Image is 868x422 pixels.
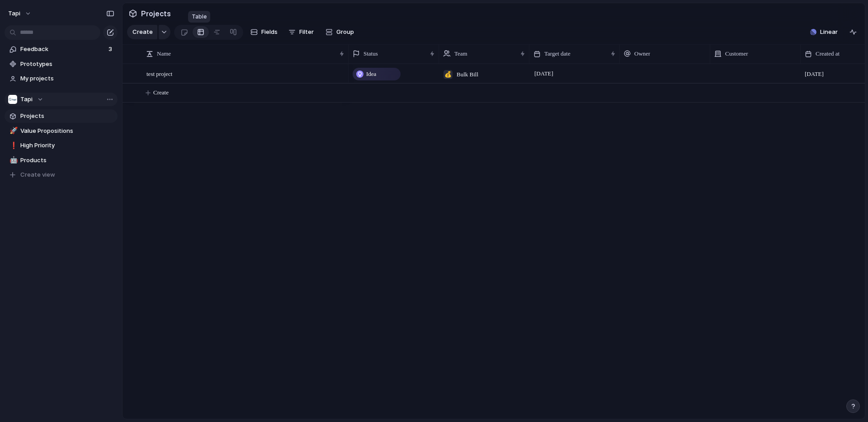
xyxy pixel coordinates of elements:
[454,49,467,58] span: Team
[20,170,55,179] span: Create view
[20,127,114,136] span: Value Propositions
[5,154,118,167] a: 🤖Products
[805,70,824,79] span: [DATE]
[8,127,17,136] button: 🚀
[5,57,118,71] a: Prototypes
[20,141,114,150] span: High Priority
[153,88,169,97] span: Create
[8,156,17,165] button: 🤖
[532,68,556,79] span: [DATE]
[188,11,210,23] div: Table
[20,95,33,104] span: Tapi
[5,109,118,123] a: Projects
[5,168,118,182] button: Create view
[20,60,114,69] span: Prototypes
[443,70,453,79] div: 💰
[8,141,17,150] button: ❗
[544,49,571,58] span: Target date
[5,72,118,85] a: My projects
[247,25,281,39] button: Fields
[725,49,748,58] span: Customer
[127,25,157,39] button: Create
[336,28,354,37] span: Group
[807,25,841,39] button: Linear
[5,42,118,56] a: Feedback3
[9,155,16,165] div: 🤖
[20,112,114,121] span: Projects
[5,93,118,106] button: Tapi
[366,70,376,79] span: Idea
[157,49,171,58] span: Name
[634,49,650,58] span: Owner
[299,28,314,37] span: Filter
[4,6,36,21] button: tapi
[20,156,114,165] span: Products
[8,9,20,18] span: tapi
[20,74,114,83] span: My projects
[321,25,359,39] button: Group
[457,70,478,79] span: Bulk Bill
[5,139,118,152] a: ❗High Priority
[261,28,278,37] span: Fields
[108,45,114,54] span: 3
[816,49,840,58] span: Created at
[9,126,16,136] div: 🚀
[5,124,118,138] a: 🚀Value Propositions
[363,49,378,58] span: Status
[139,5,173,22] span: Projects
[20,45,106,54] span: Feedback
[9,141,16,151] div: ❗
[285,25,317,39] button: Filter
[146,68,172,79] span: test project
[820,28,838,37] span: Linear
[132,28,153,37] span: Create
